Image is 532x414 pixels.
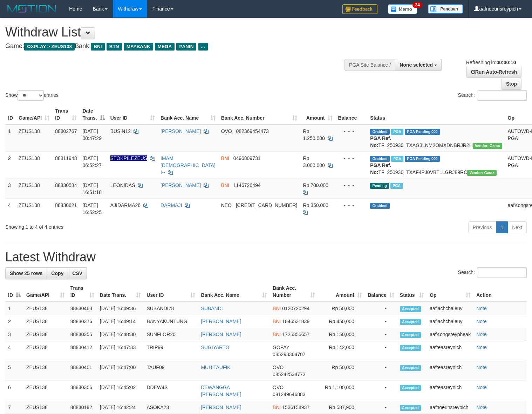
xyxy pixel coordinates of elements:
div: - - - [338,202,365,209]
td: 88830355 [68,328,97,341]
input: Search: [477,90,527,101]
span: Copy 081249646883 to clipboard [273,392,305,397]
span: Copy 0120720294 to clipboard [282,306,309,311]
span: BNI [221,155,229,161]
span: Vendor URL: https://trx31.1velocity.biz [473,143,502,149]
a: MUH TAUFIK [201,365,230,370]
td: [DATE] 16:45:02 [97,381,144,401]
td: 4 [5,341,23,361]
div: - - - [338,128,365,135]
span: Copy 085242534773 to clipboard [273,372,305,377]
td: ZEUS138 [23,381,68,401]
span: 88830584 [55,182,77,188]
td: ZEUS138 [16,125,52,152]
a: Stop [502,78,521,90]
td: aafnoeunsreypich [427,401,473,414]
span: Accepted [400,306,421,312]
th: Game/API: activate to sort column ascending [16,105,52,125]
a: [PERSON_NAME] [201,332,241,337]
th: Date Trans.: activate to sort column ascending [97,282,144,302]
span: OVO [273,365,284,370]
span: BNI [273,405,281,410]
th: Op: activate to sort column ascending [427,282,473,302]
span: BTN [107,43,122,51]
td: 88830306 [68,381,97,401]
b: PGA Ref. No: [370,162,391,175]
th: Bank Acc. Number: activate to sort column ascending [218,105,300,125]
td: aafteasreynich [427,381,473,401]
th: Trans ID: activate to sort column ascending [52,105,80,125]
span: Rp 350.000 [303,202,328,208]
span: Marked by aafpengsreynich [390,183,403,189]
td: [DATE] 16:48:30 [97,328,144,341]
td: - [365,315,397,328]
span: 34 [412,2,422,8]
span: AJIDARMA26 [110,202,141,208]
td: - [365,302,397,315]
span: Copy 5859459291049533 to clipboard [236,202,298,208]
td: ZEUS138 [23,401,68,414]
td: 2 [5,315,23,328]
td: 7 [5,401,23,414]
td: - [365,361,397,381]
td: 1 [5,125,16,152]
th: ID [5,105,16,125]
span: [DATE] 06:52:27 [82,155,102,168]
a: Note [476,332,487,337]
span: Grabbed [370,203,390,209]
img: Feedback.jpg [342,4,377,14]
th: Status: activate to sort column ascending [397,282,427,302]
td: Rp 142,000 [318,341,365,361]
td: [DATE] 16:47:33 [97,341,144,361]
td: [DATE] 16:49:36 [97,302,144,315]
td: ZEUS138 [23,328,68,341]
span: 88830621 [55,202,77,208]
td: Rp 50,000 [318,302,365,315]
td: 4 [5,199,16,219]
div: Showing 1 to 4 of 4 entries [5,221,217,231]
th: Bank Acc. Name: activate to sort column ascending [198,282,270,302]
span: BNI [273,319,281,324]
span: Copy 1146726494 to clipboard [233,182,261,188]
td: 5 [5,361,23,381]
td: aaflachchaleuy [427,302,473,315]
td: 88830376 [68,315,97,328]
td: [DATE] 16:49:14 [97,315,144,328]
td: TAUF09 [144,361,198,381]
td: ZEUS138 [23,341,68,361]
td: 88830401 [68,361,97,381]
td: 6 [5,381,23,401]
td: 3 [5,179,16,199]
td: Rp 450,000 [318,315,365,328]
a: IMAM [DEMOGRAPHIC_DATA] I-- [161,155,216,175]
td: ZEUS138 [16,179,52,199]
span: 88811948 [55,155,77,161]
th: Action [473,282,527,302]
th: Balance: activate to sort column ascending [365,282,397,302]
th: Bank Acc. Name: activate to sort column ascending [158,105,218,125]
span: Copy [51,271,63,276]
span: OVO [221,128,232,134]
th: Date Trans.: activate to sort column descending [80,105,107,125]
td: Rp 587,900 [318,401,365,414]
span: Accepted [400,365,421,371]
td: 2 [5,152,16,179]
a: DEWANGGA [PERSON_NAME] [201,385,241,397]
div: PGA Site Balance / [345,59,395,71]
td: TF_250930_TXAF4PJ0VBTLLGRJ89RC [367,152,505,179]
td: SUBANDI78 [144,302,198,315]
a: Note [476,385,487,390]
span: BNI [221,182,229,188]
td: aafKongsreypheak [427,328,473,341]
a: CSV [68,267,87,279]
img: panduan.png [428,4,463,14]
a: Previous [468,221,496,233]
a: [PERSON_NAME] [161,182,201,188]
span: PGA Pending [405,129,440,135]
img: Button%20Memo.svg [388,4,417,14]
img: MOTION_logo.png [5,4,59,14]
span: MAYBANK [124,43,153,51]
td: DDEW4S [144,381,198,401]
td: Rp 150,000 [318,328,365,341]
a: Note [476,405,487,410]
